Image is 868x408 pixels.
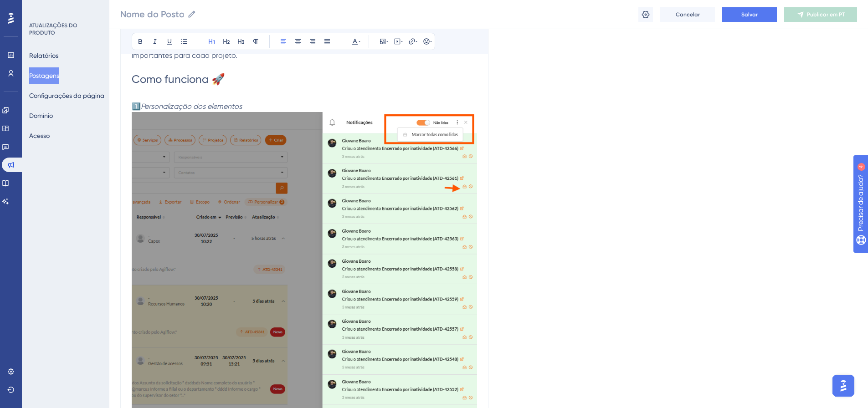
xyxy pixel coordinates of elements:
[660,7,715,22] button: Cancelar
[29,107,53,124] button: Domínio
[29,132,50,139] font: Acesso
[741,11,758,18] font: Salvar
[29,92,104,99] font: Configurações da página
[29,87,104,104] button: Configurações da página
[29,127,50,144] button: Acesso
[29,112,53,119] font: Domínio
[29,72,59,79] font: Postagens
[676,11,700,18] font: Cancelar
[807,11,845,18] font: Publicar em PT
[141,102,242,111] em: Personalização dos elementos
[120,8,184,20] input: Nome do Posto
[784,7,857,22] button: Publicar em PT
[29,47,58,64] button: Relatórios
[722,7,777,22] button: Salvar
[29,67,59,84] button: Postagens
[29,52,58,59] font: Relatórios
[21,4,78,11] font: Precisar de ajuda?
[29,22,77,36] font: ATUALIZAÇÕES DO PRODUTO
[132,73,225,86] span: Como funciona 🚀
[132,102,141,111] span: 1️⃣
[830,372,857,399] iframe: Iniciador do Assistente de IA do UserGuiding
[85,5,87,10] font: 4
